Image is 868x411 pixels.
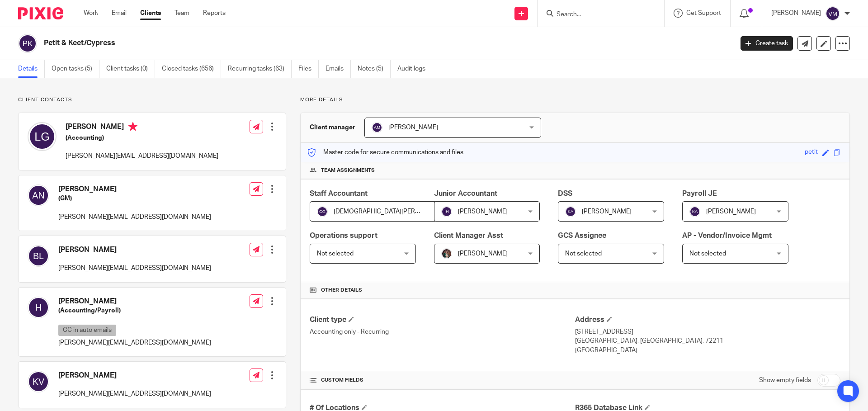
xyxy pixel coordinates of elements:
p: [PERSON_NAME] [771,9,821,18]
p: [PERSON_NAME][EMAIL_ADDRESS][DOMAIN_NAME] [58,389,211,398]
p: [PERSON_NAME][EMAIL_ADDRESS][DOMAIN_NAME] [58,213,211,222]
a: Reports [203,9,226,18]
span: [PERSON_NAME] [706,208,756,215]
span: DSS [558,190,572,197]
h5: (GM) [58,194,211,203]
h4: [PERSON_NAME] [58,245,211,255]
h2: Petit & Keet/Cypress [44,38,590,48]
img: svg%3E [689,206,700,217]
p: [PERSON_NAME][EMAIL_ADDRESS][DOMAIN_NAME] [58,264,211,273]
img: svg%3E [441,206,452,217]
img: svg%3E [28,122,57,151]
span: Not selected [689,250,726,257]
h4: [PERSON_NAME] [58,297,211,306]
img: svg%3E [28,184,49,206]
span: [PERSON_NAME] [458,250,508,257]
span: Payroll JE [682,190,717,197]
p: More details [300,96,850,104]
span: Client Manager Asst [434,232,503,239]
a: Files [298,60,319,78]
img: svg%3E [28,297,49,318]
a: Email [112,9,127,18]
span: Get Support [686,10,721,16]
span: Team assignments [321,167,375,174]
h4: [PERSON_NAME] [58,371,211,380]
img: svg%3E [317,206,328,217]
h3: Client manager [310,123,355,132]
h4: [PERSON_NAME] [58,184,211,194]
a: Notes (5) [358,60,391,78]
span: GCS Assignee [558,232,606,239]
input: Search [556,11,637,19]
span: [PERSON_NAME] [388,124,438,131]
a: Client tasks (0) [106,60,155,78]
div: petit [805,147,818,158]
a: Audit logs [397,60,432,78]
a: Open tasks (5) [52,60,99,78]
img: svg%3E [826,6,840,21]
img: svg%3E [28,245,49,267]
img: svg%3E [28,371,49,392]
span: Staff Accountant [310,190,368,197]
p: CC in auto emails [58,325,116,336]
img: svg%3E [372,122,382,133]
p: [GEOGRAPHIC_DATA] [575,346,840,355]
img: Profile%20picture%20JUS.JPG [441,248,452,259]
span: [PERSON_NAME] [582,208,632,215]
h5: (Accounting) [66,133,218,142]
a: Recurring tasks (63) [228,60,292,78]
span: [PERSON_NAME] [458,208,508,215]
img: svg%3E [565,206,576,217]
a: Team [175,9,189,18]
p: [PERSON_NAME][EMAIL_ADDRESS][DOMAIN_NAME] [66,151,218,161]
span: Junior Accountant [434,190,497,197]
span: Not selected [565,250,602,257]
span: AP - Vendor/Invoice Mgmt [682,232,772,239]
a: Details [18,60,45,78]
h4: CUSTOM FIELDS [310,377,575,384]
p: [PERSON_NAME][EMAIL_ADDRESS][DOMAIN_NAME] [58,338,211,347]
span: Other details [321,287,362,294]
h5: (Accounting/Payroll) [58,306,211,315]
a: Clients [140,9,161,18]
p: Master code for secure communications and files [307,148,463,157]
span: [DEMOGRAPHIC_DATA][PERSON_NAME] [334,208,451,215]
span: Operations support [310,232,377,239]
p: [STREET_ADDRESS] [575,327,840,336]
p: Accounting only - Recurring [310,327,575,336]
h4: Client type [310,315,575,325]
h4: Address [575,315,840,325]
p: [GEOGRAPHIC_DATA], [GEOGRAPHIC_DATA], 72211 [575,336,840,345]
p: Client contacts [18,96,286,104]
span: Not selected [317,250,354,257]
i: Primary [128,122,137,131]
label: Show empty fields [759,376,811,385]
img: svg%3E [18,34,37,53]
a: Emails [325,60,351,78]
a: Create task [741,36,793,51]
h4: [PERSON_NAME] [66,122,218,133]
a: Work [84,9,98,18]
img: Pixie [18,7,63,19]
a: Closed tasks (656) [162,60,221,78]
